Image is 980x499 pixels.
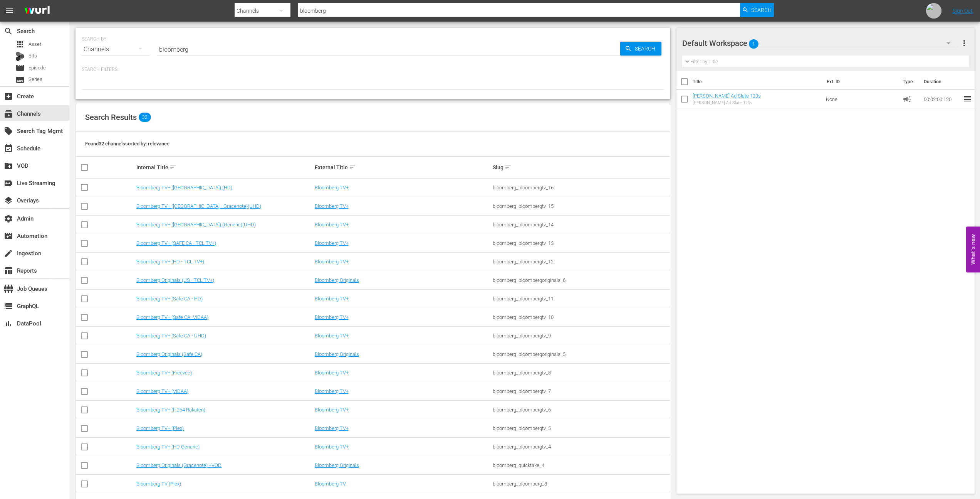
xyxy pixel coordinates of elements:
th: Type [898,71,919,93]
div: bloomberg_bloombergtv_16 [493,185,669,190]
img: ans4CAIJ8jUAAAAAAAAAAAAAAAAAAAAAAAAgQb4GAAAAAAAAAAAAAAAAAAAAAAAAJMjXAAAAAAAAAAAAAAAAAAAAAAAAgAT5G... [18,2,55,20]
div: bloomberg_bloombergtv_13 [493,240,669,246]
div: Channels [82,39,149,60]
span: Schedule [4,144,13,153]
a: Bloomberg TV+ ([GEOGRAPHIC_DATA]) (Generic)(UHD) [136,222,256,228]
span: layers [4,196,13,205]
span: Search [751,3,772,17]
span: Asset [29,40,41,48]
a: Bloomberg TV+ (Safe CA -VIDAA) [136,314,208,320]
a: Bloomberg TV+ ([GEOGRAPHIC_DATA] - Gracenote)(UHD) [136,203,261,209]
div: Bits [15,52,25,61]
span: Episode [15,63,25,72]
span: Series [15,75,25,84]
a: Bloomberg TV+ [315,222,349,228]
button: Open Feedback Widget [966,227,980,273]
span: Create [4,92,13,101]
a: Bloomberg TV+ [315,259,349,265]
span: Live Streaming [4,179,13,188]
span: Bits [29,52,37,60]
div: bloomberg_bloombergtv_11 [493,296,669,302]
span: Ingestion [4,249,13,258]
a: Bloomberg TV+ [315,425,349,431]
span: Reports [4,266,13,275]
a: Bloomberg TV+ (HD - TCL TV+) [136,259,204,265]
div: Default Workspace [682,32,958,54]
span: Search [632,42,661,56]
img: url [926,3,941,19]
a: Bloomberg TV+ [315,203,349,209]
span: Search Tag Mgmt [4,126,13,136]
span: Search [4,27,13,36]
a: Bloomberg TV+ [315,407,349,413]
span: sort [169,164,176,171]
span: 32 [139,113,151,122]
a: Bloomberg TV+ [315,370,349,376]
a: Bloomberg TV+ (Safe CA - HD) [136,296,203,302]
div: bloomberg_bloombergtv_7 [493,388,669,394]
span: Job Queues [4,284,13,293]
span: Automation [4,231,13,241]
a: Bloomberg TV+ (h.264 Rakuten) [136,407,205,413]
div: bloomberg_bloombergoriginals_5 [493,351,669,357]
a: Bloomberg TV+ (Safe CA - UHD) [136,333,206,339]
div: bloomberg_quicktake_4 [493,462,669,468]
a: Bloomberg TV+ (SAFE CA - TCL TV+) [136,240,216,246]
div: bloomberg_bloombergoriginals_6 [493,277,669,283]
div: Internal Title [136,163,312,172]
a: Bloomberg Originals (Gracenote) +VOD [136,462,222,468]
div: Slug [493,163,669,172]
div: bloomberg_bloombergtv_8 [493,370,669,376]
a: Bloomberg Originals (Safe CA) [136,351,202,357]
span: Asset [15,40,25,49]
a: Bloomberg TV+ [315,185,349,190]
a: Bloomberg TV (Plex) [136,481,181,487]
td: 00:02:00.120 [921,90,963,108]
a: Bloomberg TV+ (VIDAA) [136,388,188,394]
th: Duration [919,71,965,93]
div: bloomberg_bloombergtv_12 [493,259,669,265]
span: sort [349,164,356,171]
a: Bloomberg TV+ (HD Generic) [136,444,200,450]
th: Title [693,71,822,93]
span: Found 32 channels sorted by: relevance [85,141,169,147]
span: Admin [4,214,13,223]
a: Bloomberg Originals [315,351,359,357]
span: sort [505,164,512,171]
span: Channels [4,109,13,118]
div: bloomberg_bloombergtv_6 [493,407,669,413]
p: Search Filters: [82,66,664,73]
a: Bloomberg TV+ [315,314,349,320]
span: more_vert [960,39,969,48]
a: Bloomberg Originals [315,277,359,283]
span: VOD [4,161,13,170]
a: Bloomberg TV+ [315,333,349,339]
button: more_vert [960,34,969,52]
span: reorder [963,94,972,103]
a: Bloomberg TV+ (Freevee) [136,370,192,376]
button: Search [740,3,774,17]
button: Search [620,42,661,56]
div: bloomberg_bloombergtv_5 [493,425,669,431]
a: Bloomberg Originals [315,462,359,468]
div: [PERSON_NAME] Ad Slate 120s [693,100,761,105]
span: Series [29,76,42,83]
span: menu [5,6,14,15]
a: Bloomberg TV+ [315,296,349,302]
div: bloomberg_bloombergtv_15 [493,203,669,209]
span: 1 [749,36,758,52]
span: DataPool [4,319,13,328]
th: Ext. ID [822,71,898,93]
a: Bloomberg TV+ (Plex) [136,425,184,431]
div: bloomberg_bloombergtv_9 [493,333,669,339]
a: Bloomberg TV+ [315,240,349,246]
a: Sign Out [953,8,973,14]
a: Bloomberg Originals (US - TCL TV+) [136,277,214,283]
div: bloomberg_bloombergtv_4 [493,444,669,450]
a: Bloomberg TV+ [315,444,349,450]
a: Bloomberg TV+ [315,388,349,394]
div: External Title [315,163,491,172]
div: bloomberg_bloombergtv_14 [493,222,669,228]
span: Ad [903,94,912,104]
span: Search Results [85,113,137,122]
